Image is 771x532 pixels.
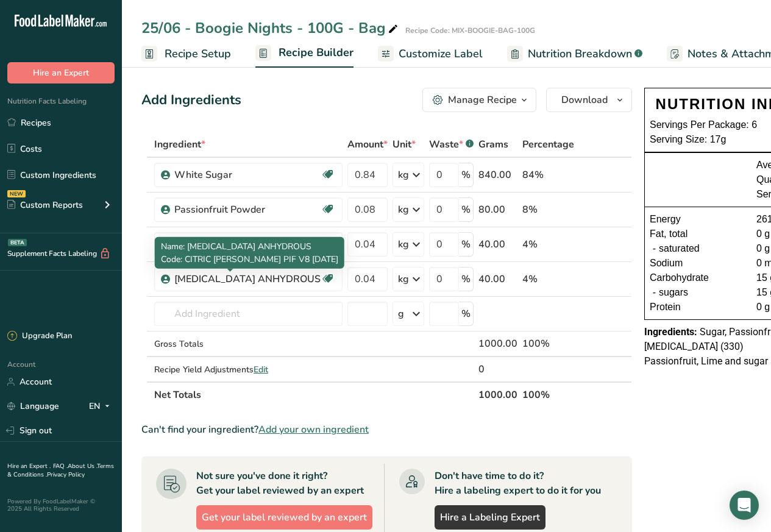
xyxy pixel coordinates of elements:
span: Carbohydrate [650,271,709,285]
span: Download [561,93,608,107]
button: Manage Recipe [422,88,536,112]
span: Recipe Builder [279,44,354,61]
a: Recipe Builder [255,39,354,68]
span: Nutrition Breakdown [528,46,632,62]
a: Language [7,395,59,417]
div: Powered By FoodLabelMaker © 2025 All Rights Reserved [7,498,115,512]
div: Recipe Code: MIX-BOOGIE-BAG-100G [405,25,535,36]
div: Recipe Yield Adjustments [154,363,343,376]
div: 100% [522,336,574,351]
a: Recipe Setup [141,40,231,68]
div: g [398,307,404,321]
span: Recipe Setup [165,46,231,62]
div: Not sure you've done it right? Get your label reviewed by an expert [196,469,364,498]
div: - [650,285,659,300]
a: Terms & Conditions . [7,462,114,479]
span: saturated [659,241,700,256]
span: Edit [254,364,268,375]
a: Nutrition Breakdown [507,40,642,68]
div: 8% [522,202,574,217]
span: sugars [659,285,688,300]
span: Get your label reviewed by an expert [202,510,367,525]
span: Amount [347,137,388,152]
a: Privacy Policy [47,470,85,479]
div: BETA [8,239,27,246]
div: Waste [429,137,474,152]
div: White Sugar [174,168,321,182]
div: - [650,241,659,256]
a: Hire a Labeling Expert [435,505,545,530]
div: Don't have time to do it? Hire a labeling expert to do it for you [435,469,601,498]
button: Hire an Expert [7,62,115,83]
div: EN [89,399,115,414]
div: Custom Reports [7,199,83,211]
div: 840.00 [478,168,517,182]
div: 25/06 - Boogie Nights - 100G - Bag [141,17,400,39]
div: 4% [522,272,574,286]
div: 40.00 [478,237,517,252]
th: Net Totals [152,381,476,407]
div: kg [398,202,409,217]
th: 1000.00 [476,381,520,407]
div: Add Ingredients [141,90,241,110]
button: Get your label reviewed by an expert [196,505,372,530]
span: Name: [MEDICAL_DATA] ANHYDROUS [161,241,311,252]
div: [MEDICAL_DATA] ANHYDROUS [174,272,321,286]
div: Can't find your ingredient? [141,422,632,437]
span: Sodium [650,256,683,271]
span: Customize Label [399,46,483,62]
div: Upgrade Plan [7,330,72,342]
div: 4% [522,237,574,252]
a: Customize Label [378,40,483,68]
div: kg [398,272,409,286]
div: kg [398,168,409,182]
span: Energy [650,212,681,227]
span: Protein [650,300,681,314]
div: 80.00 [478,202,517,217]
div: 0 [478,362,517,377]
a: Hire an Expert . [7,462,51,470]
div: Gross Totals [154,338,343,350]
th: 100% [520,381,577,407]
input: Add Ingredient [154,302,343,326]
span: Percentage [522,137,574,152]
span: Code: CITRIC [PERSON_NAME] PIF V8 [DATE] [161,254,338,265]
a: FAQ . [53,462,68,470]
span: Ingredients: [644,326,697,338]
span: Fat, total [650,227,688,241]
div: 40.00 [478,272,517,286]
div: NEW [7,190,26,197]
button: Download [546,88,632,112]
div: Passionfruit Powder [174,202,321,217]
span: Add your own ingredient [258,422,369,437]
span: Grams [478,137,508,152]
div: 1000.00 [478,336,517,351]
div: kg [398,237,409,252]
div: 84% [522,168,574,182]
div: Open Intercom Messenger [730,491,759,520]
a: About Us . [68,462,97,470]
div: Manage Recipe [448,93,517,107]
span: Unit [393,137,416,152]
span: Ingredient [154,137,205,152]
